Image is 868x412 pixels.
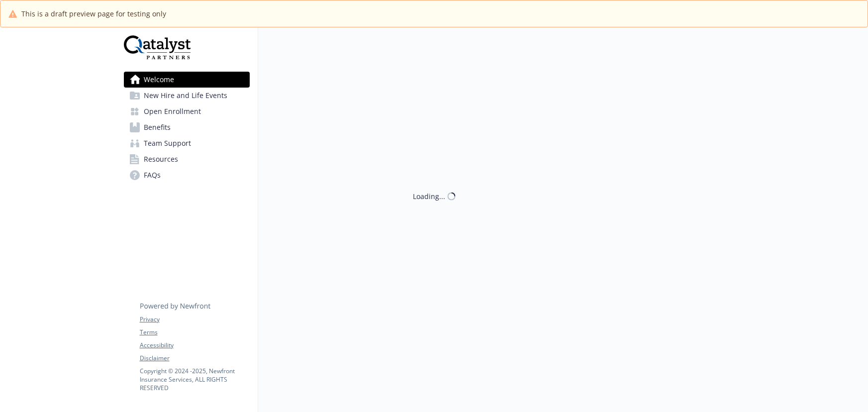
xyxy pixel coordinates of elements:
[144,135,191,151] span: Team Support
[124,72,250,88] a: Welcome
[413,191,445,202] div: Loading...
[124,151,250,167] a: Resources
[124,88,250,103] a: New Hire and Life Events
[144,103,201,119] span: Open Enrollment
[124,103,250,119] a: Open Enrollment
[144,72,174,88] span: Welcome
[21,8,166,19] span: This is a draft preview page for testing only
[144,151,178,167] span: Resources
[144,119,171,135] span: Benefits
[144,88,227,103] span: New Hire and Life Events
[124,135,250,151] a: Team Support
[140,315,249,324] a: Privacy
[140,341,249,350] a: Accessibility
[124,167,250,183] a: FAQs
[140,328,249,337] a: Terms
[140,354,249,363] a: Disclaimer
[144,167,161,183] span: FAQs
[124,119,250,135] a: Benefits
[140,367,249,392] p: Copyright © 2024 - 2025 , Newfront Insurance Services, ALL RIGHTS RESERVED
